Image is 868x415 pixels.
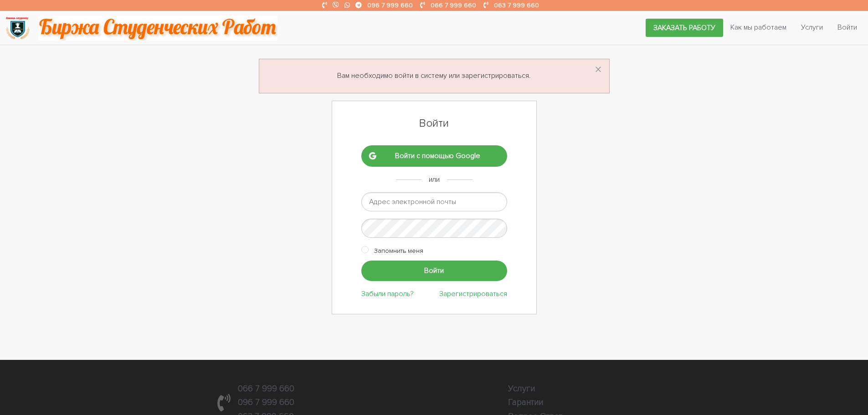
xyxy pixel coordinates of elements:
span: или [429,175,440,184]
a: Зарегистрироваться [439,289,507,298]
span: × [595,61,602,79]
a: Услуги [794,19,830,36]
a: Заказать работу [646,19,723,37]
a: 066 7 999 660 [238,383,294,394]
img: motto-2ce64da2796df845c65ce8f9480b9c9d679903764b3ca6da4b6de107518df0fe.gif [38,15,277,41]
a: 066 7 999 660 [431,1,476,9]
a: Забыли пароль? [361,289,414,298]
p: Вам необходимо войти в систему или зарегистрироваться. [270,70,598,82]
a: Войти [830,19,864,36]
a: 096 7 999 660 [238,397,294,408]
a: 063 7 999 660 [494,1,539,9]
img: logo-135dea9cf721667cc4ddb0c1795e3ba8b7f362e3d0c04e2cc90b931989920324.png [5,15,30,41]
span: Войти с помощью Google [376,152,499,160]
h1: Войти [361,116,507,131]
a: Войти с помощью Google [361,145,507,166]
a: Гарантии [508,397,543,408]
a: Услуги [508,383,535,394]
input: Адрес электронной почты [361,192,507,211]
button: Dismiss alert [595,63,602,77]
a: 096 7 999 660 [367,1,413,9]
input: Войти [361,261,507,281]
label: Запомнить меня [374,245,423,256]
a: Как мы работаем [723,19,794,36]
